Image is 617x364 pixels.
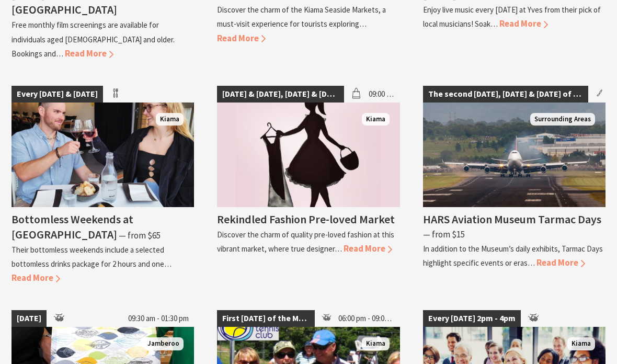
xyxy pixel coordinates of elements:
span: Kiama [156,113,184,126]
a: Every [DATE] & [DATE] Couple dining with wine and grazing board laughing Kiama Bottomless Weekend... [12,86,194,286]
span: Read More [65,48,113,59]
img: Couple dining with wine and grazing board laughing [12,103,194,207]
span: Kiama [362,337,390,350]
h4: HARS Aviation Museum Tarmac Days [423,212,601,226]
span: Read More [12,272,60,283]
span: [DATE] & [DATE], [DATE] & [DATE] [217,86,344,103]
span: Surrounding Areas [530,113,595,126]
p: Discover the charm of quality pre-loved fashion at this vibrant market, where true designer… [217,230,394,254]
p: In addition to the Museum’s daily exhibits, Tarmac Days highlight specific events or eras… [423,244,603,268]
span: Jamberoo [143,337,184,350]
p: Enjoy live music every [DATE] at Yves from their pick of local musicians! Soak… [423,5,601,29]
span: Read More [344,243,392,254]
span: Read More [499,18,548,29]
a: The second [DATE], [DATE] & [DATE] of the month This air craft holds the record for non stop flig... [423,86,605,286]
span: 09:30 am - 01:30 pm [123,310,194,327]
a: [DATE] & [DATE], [DATE] & [DATE] 09:00 am fashion Kiama Rekindled Fashion Pre-loved Market Discov... [217,86,399,286]
span: Kiama [362,113,390,126]
h4: Bottomless Weekends at [GEOGRAPHIC_DATA] [12,212,133,242]
span: Every [DATE] 2pm - 4pm [423,310,521,327]
span: ⁠— from $15 [423,229,465,240]
span: [DATE] [12,310,47,327]
h4: Rekindled Fashion Pre-loved Market [217,212,395,226]
span: 06:00 pm - 09:00 pm [333,310,399,327]
p: Discover the charm of the Kiama Seaside Markets, a must-visit experience for tourists exploring… [217,5,386,29]
span: ⁠— from $65 [119,230,161,241]
span: Every [DATE] & [DATE] [12,86,103,103]
span: Kiama [567,337,595,350]
span: 09:00 am [363,86,400,103]
span: Read More [536,257,585,268]
img: fashion [217,103,399,207]
span: Read More [217,32,266,44]
span: First [DATE] of the Month [217,310,314,327]
span: The second [DATE], [DATE] & [DATE] of the month [423,86,588,103]
img: This air craft holds the record for non stop flight from London to Sydney. Record set in August 198 [423,103,605,207]
p: Free monthly film screenings are available for individuals aged [DEMOGRAPHIC_DATA] and older. Boo... [12,20,175,58]
p: Their bottomless weekends include a selected bottomless drinks package for 2 hours and one… [12,245,172,269]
